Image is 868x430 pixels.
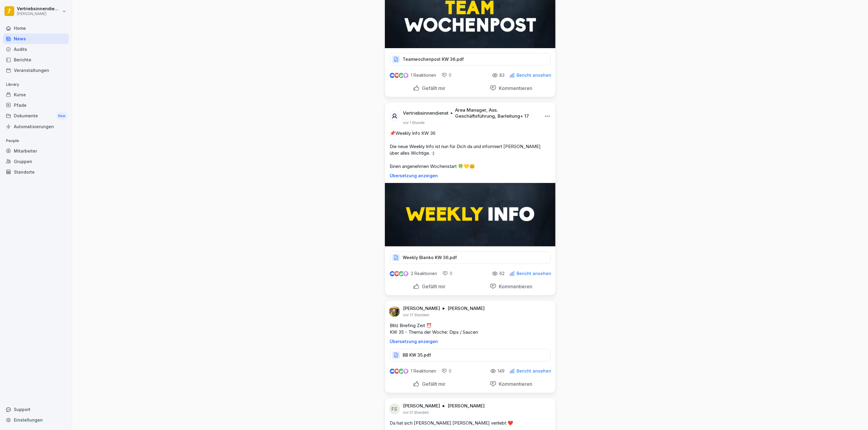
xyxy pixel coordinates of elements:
[399,73,404,78] img: celebrate
[389,306,400,317] img: ahtvx1qdgs31qf7oeejj87mb.png
[395,271,399,276] img: love
[403,73,408,78] img: inspiring
[3,156,69,167] a: Gruppen
[390,73,395,78] img: like
[389,404,400,414] div: FS
[411,73,436,78] p: 1 Reaktionen
[3,110,69,122] div: Dokumente
[442,271,452,277] div: 0
[3,146,69,156] a: Mitarbeiter
[3,23,69,33] a: Home
[3,110,69,122] a: DokumenteNew
[448,403,485,409] p: [PERSON_NAME]
[442,368,451,374] div: 0
[3,54,69,65] a: Berichte
[3,136,69,146] p: People
[403,305,440,311] p: [PERSON_NAME]
[3,33,69,44] a: News
[403,120,425,125] p: vor 1 Stunde
[395,73,399,78] img: love
[403,410,429,415] p: vor 21 Stunden
[390,354,551,360] a: BB KW 35.pdf
[496,381,532,387] p: Kommentieren
[496,85,532,91] p: Kommentieren
[420,381,445,387] p: Gefällt mir
[403,110,448,116] p: Vertriebsinnendienst
[57,113,67,119] div: New
[517,73,551,78] p: Bericht ansehen
[403,352,431,358] p: BB KW 35.pdf
[390,369,395,373] img: like
[3,89,69,100] a: Kurse
[517,369,551,373] p: Bericht ansehen
[3,167,69,177] a: Standorte
[390,256,551,262] a: Weekly Blanko KW 36.pdf
[411,369,436,373] p: 1 Reaktionen
[442,72,451,78] div: 0
[3,121,69,132] a: Automatisierungen
[390,173,551,178] p: Übersetzung anzeigen
[403,403,440,409] p: [PERSON_NAME]
[455,107,537,119] p: Area Manager, Ass. Geschäftsführung, Barleitung + 17
[403,56,464,62] p: Teamwochenpost KW 36.pdf
[499,271,505,276] p: 62
[390,339,551,344] p: Übersetzung anzeigen
[420,283,445,289] p: Gefällt mir
[390,271,395,276] img: like
[448,305,485,311] p: [PERSON_NAME]
[420,85,445,91] p: Gefällt mir
[17,12,61,16] p: [PERSON_NAME]
[517,271,551,276] p: Bericht ansehen
[17,6,61,11] p: Vertriebsinnendienst
[395,369,399,373] img: love
[385,183,555,246] img: vrlianrkvorw1zudaijqpceu.png
[3,404,69,415] div: Support
[411,271,437,276] p: 2 Reaktionen
[3,44,69,54] a: Audits
[3,65,69,76] a: Veranstaltungen
[399,369,404,374] img: celebrate
[3,415,69,425] a: Einstellungen
[3,80,69,89] p: Library
[403,313,429,317] p: vor 17 Stunden
[496,283,532,289] p: Kommentieren
[498,369,505,373] p: 149
[403,368,408,374] img: inspiring
[399,271,404,276] img: celebrate
[403,271,408,276] img: inspiring
[3,100,69,110] a: Pfade
[499,73,505,78] p: 83
[390,322,551,336] p: Blitz Briefing Zeit ⏰ KW 35 - Thema der Woche: Dips / Saucen
[403,255,457,261] p: Weekly Blanko KW 36.pdf
[390,58,551,64] a: Teamwochenpost KW 36.pdf
[390,130,551,170] p: 📌Weekly Info KW 36 Die neue Weekly Info ist nun für Dich da und informiert [PERSON_NAME] über all...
